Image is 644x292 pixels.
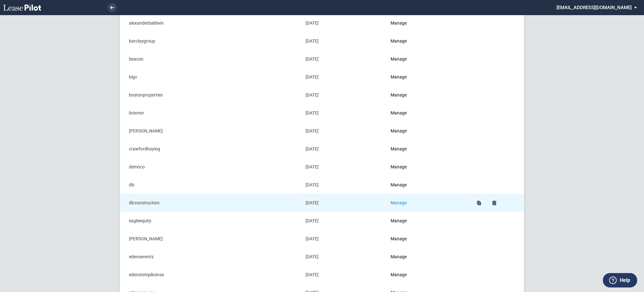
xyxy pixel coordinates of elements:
td: [DATE] [301,176,386,194]
button: Help [603,273,637,288]
td: [DATE] [301,68,386,86]
td: [DATE] [301,158,386,176]
td: [DATE] [301,248,386,266]
td: dlcconstruction [120,194,301,212]
td: [DATE] [301,50,386,68]
td: [DATE] [301,230,386,248]
a: Delete dlcconstruction [490,199,499,207]
a: Manage [391,20,407,26]
a: Manage [391,236,407,241]
td: edensevents [120,248,301,266]
a: Manage [391,110,407,115]
td: [PERSON_NAME] [120,122,301,140]
td: [DATE] [301,194,386,212]
td: [DATE] [301,14,386,32]
td: [DATE] [301,212,386,230]
a: Manage [391,182,407,187]
td: eagleequity [120,212,301,230]
a: Manage [391,92,407,97]
td: beacon [120,50,301,68]
a: Manage [391,218,407,223]
a: Duplicate dlcconstruction [475,199,484,207]
label: Help [620,276,630,284]
td: barclaygroup [120,32,301,50]
a: Manage [391,56,407,61]
td: [PERSON_NAME] [120,230,301,248]
td: [DATE] [301,86,386,104]
td: [DATE] [301,104,386,122]
a: Manage [391,254,407,259]
td: democo [120,158,301,176]
a: Manage [391,128,407,133]
a: Manage [391,200,407,205]
td: [DATE] [301,266,386,284]
td: brixmor [120,104,301,122]
td: edenstemplicense [120,266,301,284]
a: Manage [391,164,407,169]
td: crawfordhoying [120,140,301,158]
td: dlc [120,176,301,194]
td: [DATE] [301,122,386,140]
td: [DATE] [301,140,386,158]
a: Manage [391,272,407,277]
a: Manage [391,74,407,79]
td: [DATE] [301,32,386,50]
a: Manage [391,146,407,151]
td: bostonproperties [120,86,301,104]
td: bigv [120,68,301,86]
a: Manage [391,38,407,44]
td: alexanderbaldwin [120,14,301,32]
